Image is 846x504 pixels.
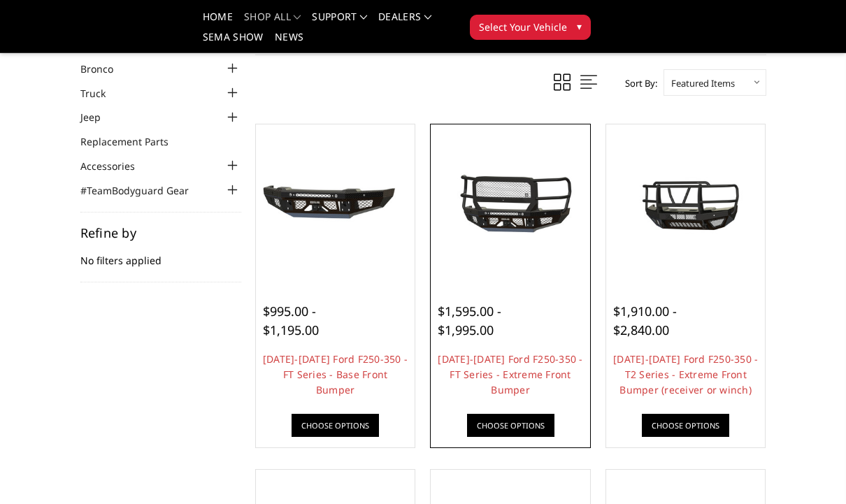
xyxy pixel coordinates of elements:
a: Bronco [80,62,131,76]
span: ▾ [577,19,582,34]
label: Sort By: [617,73,657,94]
a: #TeamBodyguard Gear [80,183,206,198]
a: 2023-2025 Ford F250-350 - T2 Series - Extreme Front Bumper (receiver or winch) 2023-2025 Ford F25... [610,128,762,280]
a: [DATE]-[DATE] Ford F250-350 - T2 Series - Extreme Front Bumper (receiver or winch) [613,352,758,396]
a: Replacement Parts [80,134,186,149]
a: Support [312,12,367,32]
a: Choose Options [292,414,379,437]
a: [DATE]-[DATE] Ford F250-350 - FT Series - Extreme Front Bumper [438,352,582,396]
img: 2023-2025 Ford F250-350 - FT Series - Extreme Front Bumper [434,168,587,240]
img: 2023-2025 Ford F250-350 - T2 Series - Extreme Front Bumper (receiver or winch) [610,161,762,247]
button: Select Your Vehicle [470,15,591,40]
a: shop all [244,12,301,32]
span: $1,595.00 - $1,995.00 [438,303,501,338]
span: $995.00 - $1,195.00 [263,303,319,338]
a: 2023-2025 Ford F250-350 - FT Series - Extreme Front Bumper 2023-2025 Ford F250-350 - FT Series - ... [434,128,587,280]
a: Jeep [80,110,118,124]
a: Accessories [80,159,152,173]
a: Home [203,12,233,32]
span: $1,910.00 - $2,840.00 [613,303,677,338]
span: Select Your Vehicle [479,20,567,34]
img: 2023-2025 Ford F250-350 - FT Series - Base Front Bumper [259,168,412,240]
a: Dealers [378,12,431,32]
iframe: Chat Widget [776,437,846,504]
a: News [275,32,303,52]
h5: Refine by [80,226,241,239]
a: Choose Options [642,414,729,437]
div: No filters applied [80,226,241,282]
a: 2023-2025 Ford F250-350 - FT Series - Base Front Bumper [259,128,412,280]
a: SEMA Show [203,32,264,52]
a: Choose Options [467,414,554,437]
a: Truck [80,86,123,101]
a: [DATE]-[DATE] Ford F250-350 - FT Series - Base Front Bumper [263,352,408,396]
